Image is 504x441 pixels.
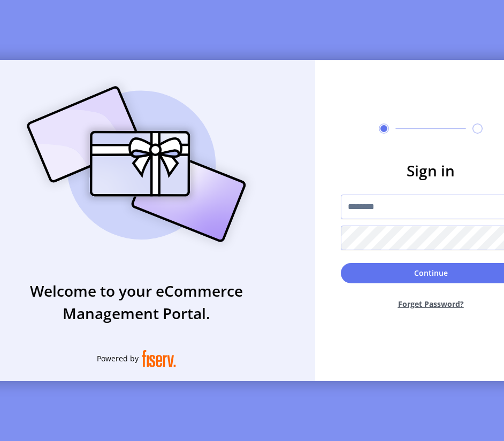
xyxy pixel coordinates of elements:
[11,74,262,254] img: card_Illustration.svg
[97,353,139,364] span: Powered by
